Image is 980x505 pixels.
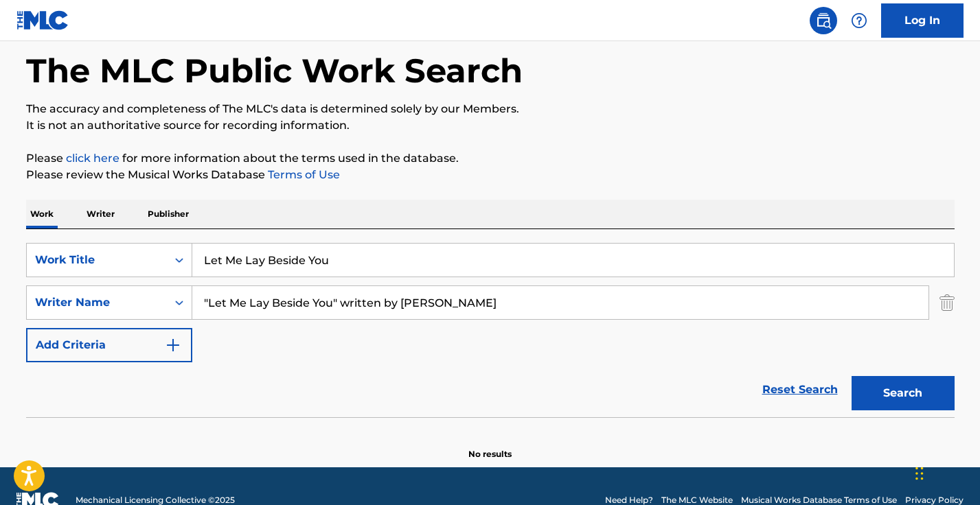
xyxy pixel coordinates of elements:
div: Drag [915,453,924,494]
button: Add Criteria [26,328,192,362]
img: MLC Logo [16,10,69,30]
a: Public Search [810,7,837,34]
img: Delete Criterion [939,285,955,320]
p: Please for more information about the terms used in the database. [26,150,955,167]
img: search [815,12,832,29]
p: No results [468,432,512,460]
img: help [851,12,867,29]
a: click here [66,152,119,165]
p: The accuracy and completeness of The MLC's data is determined solely by our Members. [26,101,955,117]
h1: The MLC Public Work Search [26,50,523,91]
div: Work Title [35,252,159,268]
a: Log In [881,3,964,38]
div: Writer Name [35,294,159,311]
iframe: Chat Widget [911,439,980,505]
p: It is not an authoritative source for recording information. [26,117,955,134]
p: Publisher [144,200,193,228]
a: Reset Search [755,375,845,405]
p: Work [26,200,58,228]
button: Search [852,376,955,410]
p: Writer [82,200,119,228]
img: 9d2ae6d4665cec9f34b9.svg [165,337,181,353]
a: Terms of Use [265,168,340,181]
p: Please review the Musical Works Database [26,167,955,183]
div: Help [845,7,873,34]
form: Search Form [26,243,955,417]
